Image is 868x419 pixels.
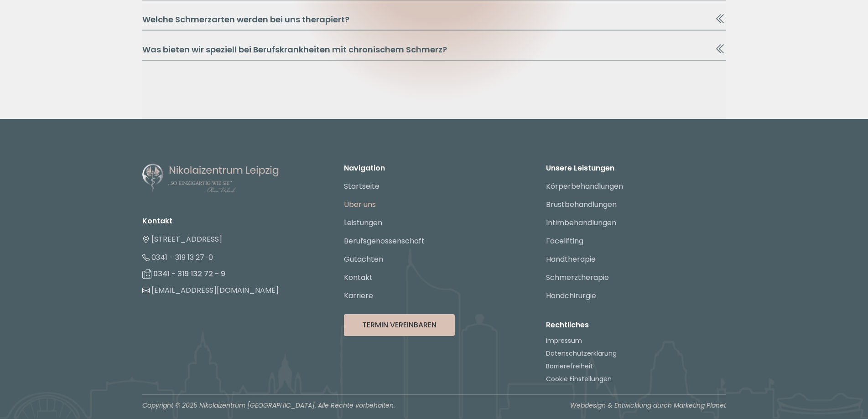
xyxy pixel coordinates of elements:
[344,217,382,228] a: Leistungen
[546,272,609,283] a: Schmerztherapie
[570,401,726,414] a: Webdesign & Entwicklung durch Marketing Planet
[546,349,617,358] a: Datenschutzerklärung
[344,181,379,191] a: Startseite
[344,290,373,301] a: Karriere
[546,217,616,228] a: Intimbehandlungen
[142,252,213,263] a: 0341 - 319 13 27-0
[546,336,582,345] a: Impressum
[546,163,726,174] p: Unsere Leistungen
[142,267,322,281] li: 0341 - 319 132 72 - 9
[142,163,279,194] img: Nikolaizentrum Leipzig - Logo
[344,163,524,174] p: Navigation
[142,285,279,295] a: [EMAIL_ADDRESS][DOMAIN_NAME]
[344,236,425,246] a: Berufsgenossenschaft
[546,362,593,371] a: Barrierefreiheit
[142,43,726,61] button: Was bieten wir speziell bei Berufskrankheiten mit chronischem Schmerz?
[344,314,455,336] button: Termin Vereinbaren
[344,272,373,283] a: Kontakt
[142,13,726,31] button: Welche Schmerzarten werden bei uns therapiert?
[142,401,395,410] p: Copyright © 2025 Nikolaizentrum [GEOGRAPHIC_DATA]. Alle Rechte vorbehalten.
[142,234,222,244] a: [STREET_ADDRESS]
[546,290,596,301] a: Handchirurgie
[546,199,617,210] a: Brustbehandlungen
[546,254,596,264] a: Handtherapie
[546,181,623,191] a: Körperbehandlungen
[344,199,376,210] a: Über uns
[546,374,612,383] button: Cookie Einstellungen
[546,236,583,246] a: Facelifting
[142,216,322,227] li: Kontakt
[546,320,726,331] p: Rechtliches
[344,254,383,264] a: Gutachten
